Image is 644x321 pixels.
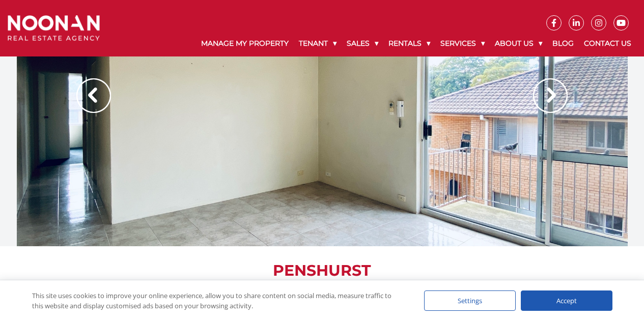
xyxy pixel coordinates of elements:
img: Arrow slider [76,78,111,113]
a: Sales [342,31,383,56]
h1: Penshurst [27,261,618,280]
a: Tenant [294,31,342,56]
a: Blog [547,31,579,56]
a: About Us [490,31,547,56]
img: Noonan Real Estate Agency [8,15,100,41]
a: Manage My Property [196,31,294,56]
div: Accept [521,290,612,311]
div: Settings [424,290,516,311]
div: This site uses cookies to improve your online experience, allow you to share content on social me... [32,290,404,311]
img: Arrow slider [533,78,568,113]
a: Contact Us [579,31,636,56]
a: Services [435,31,490,56]
a: Rentals [383,31,435,56]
